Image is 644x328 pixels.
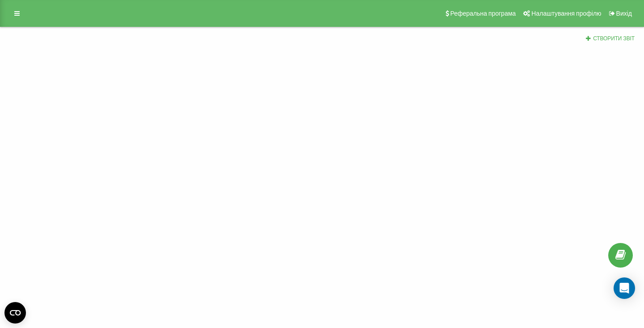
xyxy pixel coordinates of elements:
[4,302,26,324] button: Open CMP widget
[616,10,632,17] span: Вихід
[450,10,516,17] span: Реферальна програма
[614,277,635,299] div: Open Intercom Messenger
[585,35,592,41] i: Створити звіт
[583,35,637,43] button: Створити звіт
[531,10,601,17] span: Налаштування профілю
